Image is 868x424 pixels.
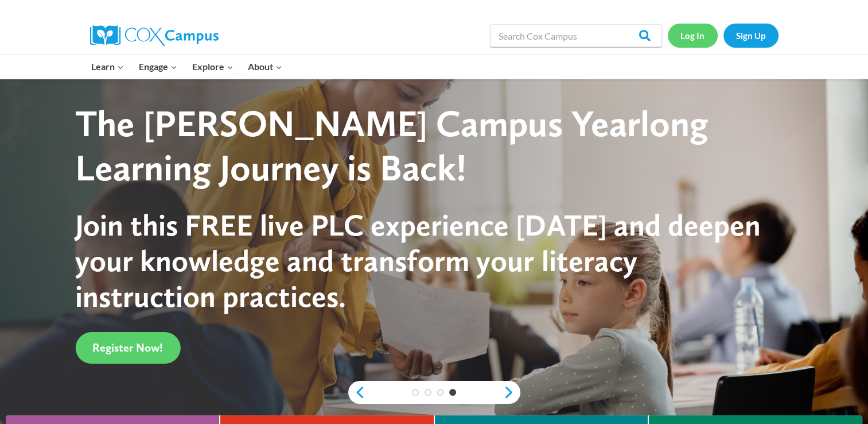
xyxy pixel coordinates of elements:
a: 4 [449,389,456,396]
div: content slider buttons [348,381,520,404]
a: 2 [425,389,431,396]
button: Child menu of About [240,55,290,79]
a: Sign Up [723,24,779,47]
img: Cox Campus [90,25,219,46]
a: previous [348,386,365,399]
nav: Primary Navigation [84,55,290,79]
a: next [503,386,520,399]
span: Register Now! [92,341,163,354]
a: Register Now! [75,332,180,364]
button: Child menu of Engage [131,55,185,79]
nav: Secondary Navigation [668,24,779,47]
input: Search Cox Campus [490,24,662,47]
a: 3 [437,389,444,396]
div: The [PERSON_NAME] Campus Yearlong Learning Journey is Back! [75,102,771,190]
a: 1 [412,389,419,396]
button: Child menu of Learn [84,55,132,79]
span: Join this FREE live PLC experience [DATE] and deepen your knowledge and transform your literacy i... [75,207,760,315]
button: Child menu of Explore [185,55,241,79]
a: Log In [668,24,718,47]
